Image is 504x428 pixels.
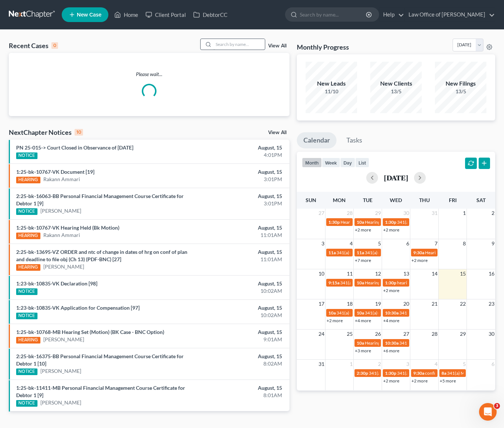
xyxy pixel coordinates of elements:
span: 15 [459,269,467,278]
span: 9:30a [413,370,424,376]
a: [PERSON_NAME] [43,263,84,270]
div: 13/5 [370,88,422,95]
div: 0 [51,42,58,49]
span: 27 [318,209,325,217]
span: 25 [346,330,353,338]
a: +4 more [355,318,371,323]
span: 2 [491,209,495,217]
span: 3 [406,360,410,368]
iframe: Intercom live chat [479,403,497,421]
span: 2 [377,360,382,368]
span: 10a [357,280,364,285]
span: 9 [491,239,495,248]
span: 9:15a [328,280,339,285]
a: Calendar [297,132,336,148]
a: 1:25-bk-11411-MB Personal Financial Management Course Certificate for Debtor 1 [9] [16,385,185,398]
span: Fri [449,197,457,203]
span: 7 [434,239,438,248]
a: [PERSON_NAME] [40,367,81,375]
a: +7 more [355,258,371,263]
span: 1:30p [385,370,396,376]
a: +2 more [411,378,428,384]
div: 11/10 [306,88,357,95]
div: August, 15 [198,144,282,151]
span: Tue [363,197,372,203]
div: August, 15 [198,168,282,176]
div: NOTICE [16,313,37,319]
a: +2 more [355,227,371,233]
span: 341(a) meeting for [PERSON_NAME] [365,310,436,316]
div: 13/5 [435,88,486,95]
span: 6 [406,239,410,248]
span: 8 [462,239,467,248]
span: 13 [403,269,410,278]
span: 10a [357,310,364,316]
span: 5 [377,239,382,248]
div: Recent Cases [9,41,58,50]
input: Search by name... [213,39,265,50]
div: HEARING [16,337,40,344]
span: 341(a) meeting for [PERSON_NAME] [365,250,436,255]
span: 30 [403,209,410,217]
span: 10a [328,310,336,316]
button: list [355,158,369,168]
span: 12 [374,269,382,278]
div: New Clients [370,79,422,88]
a: +2 more [327,318,343,323]
div: New Leads [306,79,357,88]
span: 16 [488,269,495,278]
input: Search by name... [300,8,367,21]
span: 10:30a [385,310,399,316]
a: 1:23-bk-10835-VK Application for Compensation [97] [16,305,140,311]
span: 19 [374,299,382,308]
div: NOTICE [16,152,37,159]
a: +5 more [440,378,456,384]
p: Please wait... [9,71,289,78]
span: 26 [374,330,382,338]
span: 22 [459,299,467,308]
span: 9:30a [413,250,424,255]
a: 2:25-bk-16063-BB Personal Financial Management Course Certificate for Debtor 1 [9] [16,193,184,206]
a: Help [379,8,404,21]
button: day [340,158,355,168]
span: Wed [390,197,402,203]
span: 23 [488,299,495,308]
span: 8a [442,370,446,376]
div: NOTICE [16,288,37,295]
span: 18 [346,299,353,308]
span: 341(a) meeting for [PERSON_NAME] [399,310,470,316]
div: August, 15 [198,248,282,256]
span: 21 [431,299,438,308]
span: 10 [318,269,325,278]
h2: [DATE] [384,174,408,181]
div: 9:01AM [198,336,282,343]
span: 1:30p [385,219,396,225]
span: 341(a) meeting for [PERSON_NAME] [369,370,440,376]
span: 1 [349,360,353,368]
div: HEARING [16,233,40,239]
div: 4:01PM [198,151,282,159]
span: hearing for [PERSON_NAME] [397,280,454,285]
a: 1:25-bk-10767-VK Document [19] [16,169,94,175]
span: Mon [333,197,346,203]
span: 30 [488,330,495,338]
span: 14 [431,269,438,278]
a: +2 more [383,288,399,293]
div: 8:02AM [198,360,282,367]
span: 20 [403,299,410,308]
span: 11a [328,250,336,255]
a: View All [268,130,287,135]
a: +3 more [355,348,371,353]
span: Sun [306,197,316,203]
span: 4 [349,239,353,248]
span: 1:30p [385,280,396,285]
span: 31 [318,360,325,368]
a: 1:23-bk-10835-VK Declaration [98] [16,280,97,287]
div: NOTICE [16,208,37,215]
div: August, 15 [198,280,282,287]
span: Hearing for [PERSON_NAME] [425,250,482,255]
span: 31 [431,209,438,217]
span: 3 [494,403,500,409]
div: NOTICE [16,400,37,407]
div: August, 15 [198,224,282,231]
